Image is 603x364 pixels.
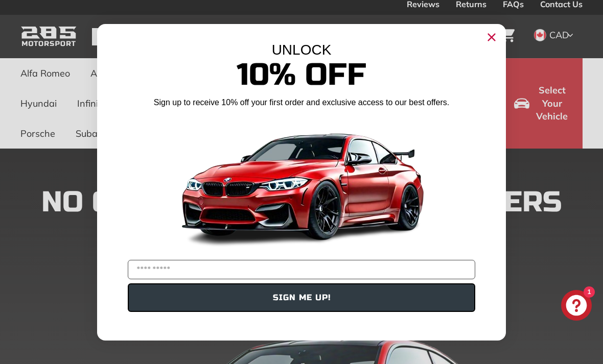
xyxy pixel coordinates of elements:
button: Close dialog [483,29,500,45]
button: SIGN ME UP! [128,283,475,312]
span: Sign up to receive 10% off your first order and exclusive access to our best offers. [154,98,449,107]
img: Banner showing BMW 4 Series Body kit [174,112,429,256]
input: YOUR EMAIL [128,260,475,279]
inbox-online-store-chat: Shopify online store chat [558,290,595,323]
span: 10% Off [237,56,366,93]
span: UNLOCK [272,42,332,58]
